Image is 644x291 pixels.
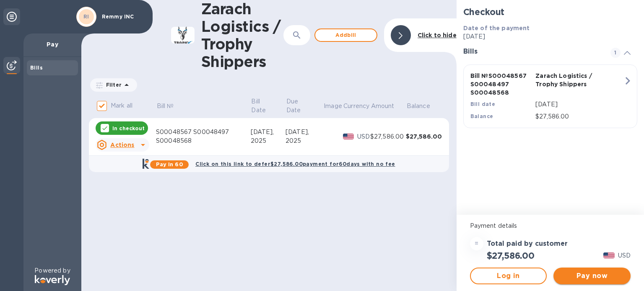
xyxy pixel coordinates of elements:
[406,132,442,141] div: $27,586.00
[286,136,323,145] div: 2025
[478,271,540,281] span: Log in
[470,101,496,107] b: Bill date
[407,102,441,111] span: Balance
[535,112,623,121] p: $27,586.00
[103,81,122,88] p: Filter
[83,13,89,20] b: RI
[156,161,183,167] b: Pay in 60
[463,48,600,56] h3: Bills
[157,102,174,111] p: Bill №
[470,221,631,230] p: Payment details
[286,97,312,115] p: Due Date
[251,128,286,136] div: [DATE],
[286,128,323,136] div: [DATE],
[322,30,370,40] span: Add bill
[463,7,637,17] h2: Checkout
[463,64,637,128] button: Bill №S00048567 S00048497 S00048568Zarach Logistics / Trophy ShippersBill date[DATE]Balance$27,58...
[487,240,568,248] h3: Total paid by customer
[102,14,144,20] p: Remmy INC
[610,48,621,58] span: 1
[535,100,623,109] p: [DATE]
[251,136,286,145] div: 2025
[463,25,530,31] b: Date of the payment
[560,271,624,281] span: Pay now
[343,102,369,111] p: Currency
[30,64,43,71] b: Bills
[603,252,615,258] img: USD
[157,102,185,111] span: Bill №
[156,128,251,145] div: S00048567 S00048497 S00048568
[618,251,631,260] p: USD
[371,102,405,111] span: Amount
[470,237,483,250] div: =
[251,97,274,115] p: Bill Date
[195,161,395,167] b: Click on this link to defer $27,586.00 payment for 60 days with no fee
[487,250,535,261] h2: $27,586.00
[370,132,406,141] div: $27,586.00
[357,132,370,141] p: USD
[251,97,285,115] span: Bill Date
[463,32,637,41] p: [DATE]
[30,40,75,49] p: Pay
[324,102,342,111] p: Image
[407,102,430,111] p: Balance
[418,32,457,39] b: Click to hide
[553,268,631,284] button: Pay now
[314,28,377,42] button: Addbill
[112,125,145,132] p: In checkout
[535,72,597,88] p: Zarach Logistics / Trophy Shippers
[286,97,322,115] span: Due Date
[110,142,134,148] u: Actions
[470,113,493,119] b: Balance
[470,268,547,284] button: Log in
[35,275,70,285] img: Logo
[371,102,395,111] p: Amount
[111,101,132,110] p: Mark all
[34,266,70,275] p: Powered by
[470,72,532,97] p: Bill № S00048567 S00048497 S00048568
[343,134,354,139] img: USD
